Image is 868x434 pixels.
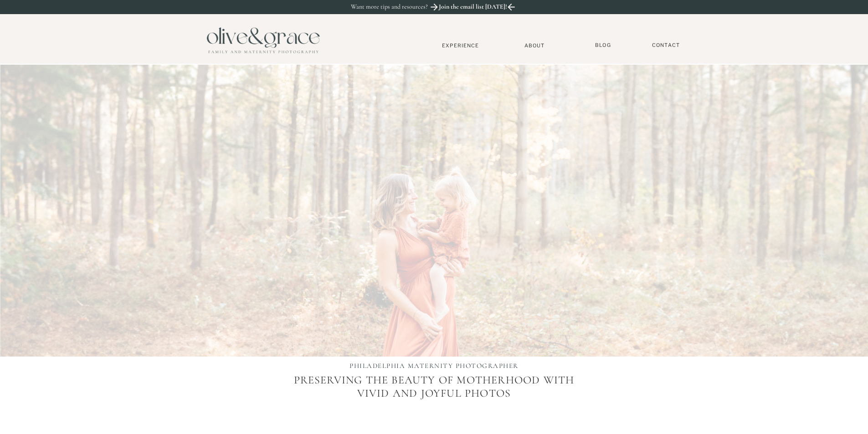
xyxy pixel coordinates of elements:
[288,374,580,431] p: Preserving the beauty of Motherhood with vivid and joyful photos
[592,42,615,49] a: BLOG
[438,3,508,13] a: Join the email list [DATE]!
[431,42,491,49] a: Experience
[351,3,447,11] p: Want more tips and resources?
[521,42,549,48] a: About
[314,362,554,372] h1: PHILADELPHIA MATERNITY PHOTOGRAPHER
[648,42,684,49] a: Contact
